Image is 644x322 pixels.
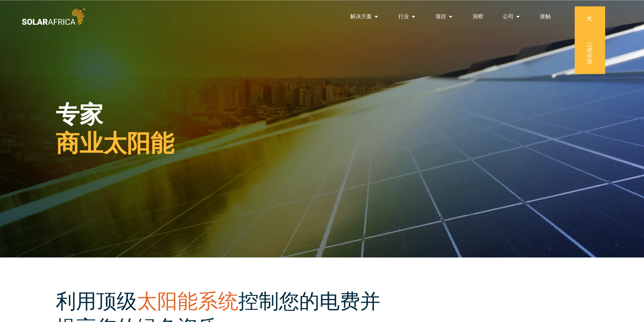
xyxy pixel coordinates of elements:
font: 解决方案 [350,13,372,20]
font: 商业太阳能 [56,128,174,157]
font: 行业 [398,13,409,20]
font: 项目 [435,13,446,20]
font: 公司 [503,13,514,20]
div: 菜单切换 [87,10,556,23]
font: 洞察 [473,13,483,20]
font: 专家 [56,100,103,129]
font: 太阳能系统 [137,289,238,313]
a: 洞察 [473,13,483,21]
nav: 菜单 [87,10,556,23]
font: 利用顶级 [56,289,137,313]
a: 接触 [540,13,551,21]
font: 接触 [540,13,551,20]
